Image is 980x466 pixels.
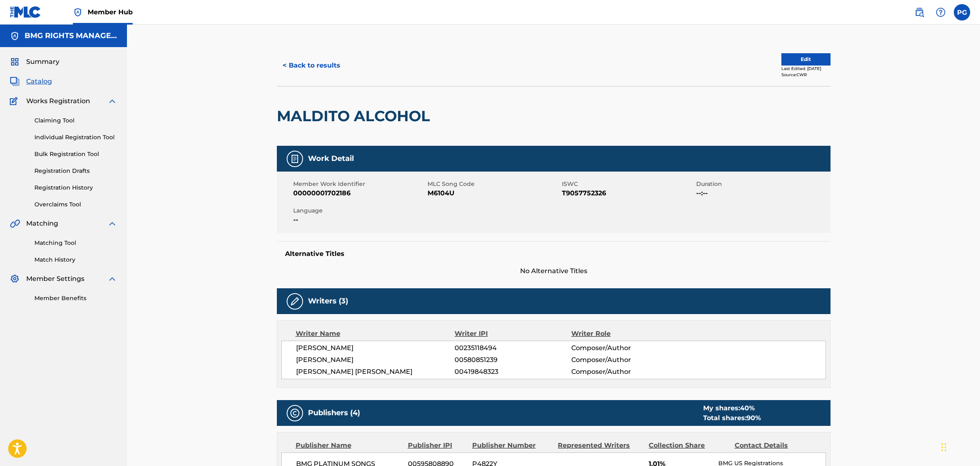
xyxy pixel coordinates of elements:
h5: Publishers (4) [308,408,360,418]
img: help [936,7,946,17]
span: 00000001702186 [293,188,425,198]
span: Member Work Identifier [293,180,425,188]
h5: BMG RIGHTS MANAGEMENT US, LLC [25,31,117,41]
h2: MALDITO ALCOHOL [277,107,434,125]
span: 00235118494 [455,343,571,353]
img: Catalog [10,77,20,86]
button: Edit [781,53,831,66]
span: Language [293,206,425,215]
a: Registration Drafts [34,167,117,175]
a: Matching Tool [34,239,117,247]
span: Member Settings [26,274,84,284]
a: Claiming Tool [34,116,117,125]
div: User Menu [954,4,970,20]
h5: Work Detail [308,154,354,163]
img: Top Rightsholder [73,7,83,17]
img: Publishers [290,408,300,418]
h5: Writers (3) [308,296,348,306]
img: Summary [10,57,20,67]
img: Work Detail [290,154,300,164]
span: Composer/Author [571,355,677,365]
span: Works Registration [26,96,90,106]
img: expand [107,219,117,228]
span: -- [293,215,425,225]
img: MLC Logo [10,6,41,18]
div: Publisher IPI [408,441,466,450]
h5: Alternative Titles [285,250,822,258]
div: Writer IPI [455,329,571,339]
img: Member Settings [10,274,20,284]
span: 40 % [740,404,755,412]
a: Individual Registration Tool [34,133,117,142]
div: Source: CWR [781,72,831,78]
span: Summary [26,57,59,67]
a: Bulk Registration Tool [34,150,117,158]
div: Contact Details [735,441,814,450]
div: Total shares: [703,413,761,423]
img: Writers [290,296,300,306]
span: --:-- [696,188,828,198]
iframe: Resource Center [957,320,980,386]
span: [PERSON_NAME] [PERSON_NAME] [296,367,455,377]
div: Help [932,4,949,20]
a: Member Benefits [34,294,117,303]
div: Writer Role [571,329,677,339]
img: expand [107,96,117,106]
img: expand [107,274,117,284]
iframe: Chat Widget [939,427,980,466]
div: My shares: [703,403,761,413]
span: Member Hub [88,7,133,17]
img: Matching [10,219,20,228]
span: 90 % [747,414,761,422]
div: Collection Share [649,441,728,450]
span: Matching [26,219,58,228]
span: Composer/Author [571,343,677,353]
span: Catalog [26,77,52,86]
span: 00580851239 [455,355,571,365]
span: M6104U [428,188,560,198]
button: < Back to results [277,55,346,76]
span: No Alternative Titles [277,266,831,276]
img: search [914,7,924,17]
span: [PERSON_NAME] [296,343,455,353]
span: MLC Song Code [428,180,560,188]
span: Composer/Author [571,367,677,377]
a: Overclaims Tool [34,200,117,209]
div: Last Edited: [DATE] [781,66,831,72]
a: Public Search [911,4,928,20]
a: Match History [34,256,117,264]
div: Represented Writers [558,441,643,450]
span: ISWC [562,180,694,188]
div: Drag [942,435,946,459]
div: Publisher Name [296,441,402,450]
span: [PERSON_NAME] [296,355,455,365]
a: SummarySummary [10,57,59,67]
a: CatalogCatalog [10,77,52,86]
img: Works Registration [10,96,20,106]
span: Duration [696,180,828,188]
span: T9057752326 [562,188,694,198]
img: Accounts [10,31,20,41]
a: Registration History [34,183,117,192]
span: 00419848323 [455,367,571,377]
div: Publisher Number [472,441,552,450]
div: Writer Name [296,329,455,339]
